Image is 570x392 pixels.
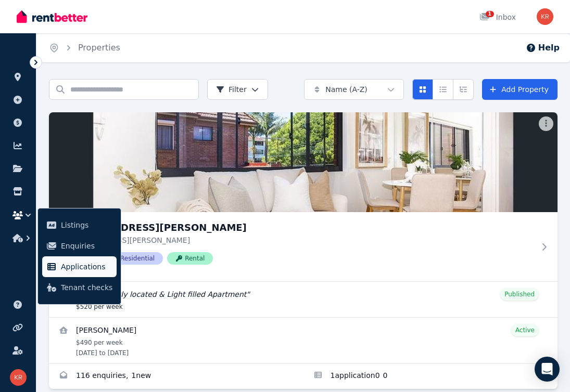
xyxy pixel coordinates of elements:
[49,112,558,212] img: 11/1A Robert Street, Ashfield
[433,79,453,100] button: Compact list view
[42,236,117,256] a: Enquiries
[216,84,247,95] span: Filter
[42,215,117,236] a: Listings
[167,252,213,265] span: Rental
[49,112,558,281] a: 11/1A Robert Street, Ashfield[STREET_ADDRESS][PERSON_NAME][STREET_ADDRESS][PERSON_NAME]PID 279839...
[103,252,163,265] span: Residential
[61,281,112,294] span: Tenant checks
[61,240,112,252] span: Enquiries
[325,84,368,95] span: Name (A-Z)
[61,219,112,231] span: Listings
[42,277,117,298] a: Tenant checks
[42,256,117,277] a: Applications
[57,220,535,235] h3: [STREET_ADDRESS][PERSON_NAME]
[304,79,404,100] button: Name (A-Z)
[412,79,433,100] button: Card view
[49,318,558,363] a: View details for Lara Ottignon
[537,8,553,25] img: Karina Reyes
[61,260,112,273] span: Applications
[207,79,268,100] button: Filter
[539,116,553,131] button: More options
[535,357,560,382] div: Open Intercom Messenger
[10,369,27,386] img: Karina Reyes
[526,42,560,54] button: Help
[453,79,474,100] button: Expanded list view
[479,12,516,22] div: Inbox
[78,43,120,53] a: Properties
[303,364,558,389] a: Applications for 11/1A Robert Street, Ashfield
[49,364,303,389] a: Enquiries for 11/1A Robert Street, Ashfield
[57,235,535,245] p: [STREET_ADDRESS][PERSON_NAME]
[17,9,87,24] img: RentBetter
[36,33,133,62] nav: Breadcrumb
[486,11,494,17] span: 1
[412,79,474,100] div: View options
[482,79,558,100] a: Add Property
[49,282,558,317] a: Edit listing: Conveniently located & Light filled Apartment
